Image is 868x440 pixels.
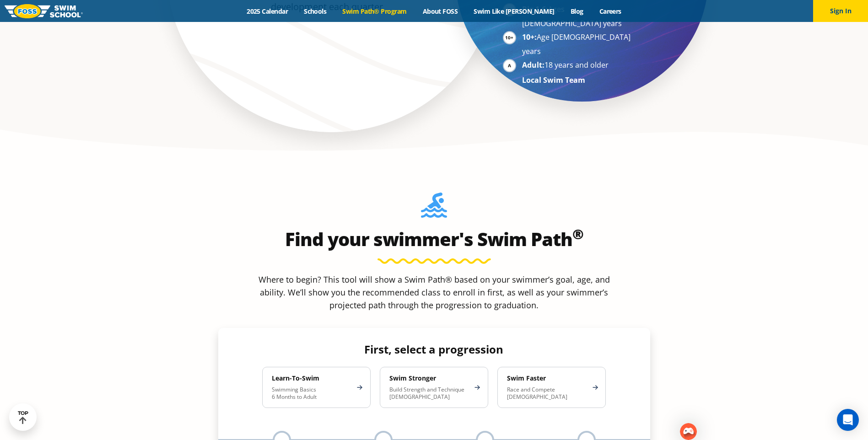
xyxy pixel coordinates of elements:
[522,31,634,58] li: Age [DEMOGRAPHIC_DATA] years
[522,59,634,73] li: 18 years and older
[507,374,587,382] h4: Swim Faster
[572,225,583,243] sup: ®
[272,374,352,382] h4: Learn-To-Swim
[522,75,585,85] strong: Local Swim Team
[591,7,629,16] a: Careers
[18,410,28,424] div: TOP
[239,7,296,16] a: 2025 Calendar
[5,4,83,18] img: FOSS Swim School Logo
[522,32,537,42] strong: 10+:
[255,273,614,311] p: Where to begin? This tool will show a Swim Path® based on your swimmer’s goal, age, and ability. ...
[415,7,466,16] a: About FOSS
[837,409,859,431] div: Open Intercom Messenger
[272,386,352,401] p: Swimming Basics 6 Months to Adult
[466,7,563,16] a: Swim Like [PERSON_NAME]
[562,7,591,16] a: Blog
[389,374,469,382] h4: Swim Stronger
[389,386,469,401] p: Build Strength and Technique [DEMOGRAPHIC_DATA]
[507,386,587,401] p: Race and Compete [DEMOGRAPHIC_DATA]
[421,193,447,224] img: Foss-Location-Swimming-Pool-Person.svg
[218,228,650,250] h2: Find your swimmer's Swim Path
[522,60,545,70] strong: Adult:
[255,343,613,356] h4: First, select a progression
[296,7,334,16] a: Schools
[334,7,415,16] a: Swim Path® Program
